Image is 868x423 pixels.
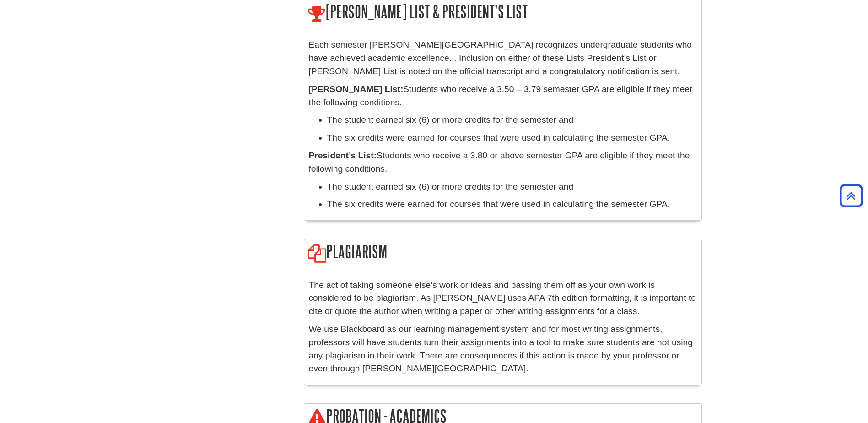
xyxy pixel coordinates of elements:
[327,114,697,127] p: The student earned six (6) or more credits for the semester and
[836,190,866,202] a: Back to Top
[309,149,697,176] p: Students who receive a 3.80 or above semester GPA are eligible if they meet the following conditi...
[309,84,404,94] strong: [PERSON_NAME] List:
[309,83,697,109] p: Students who receive a 3.50 – 3.79 semester GPA are eligible if they meet the following conditions.
[304,239,701,266] h2: Plagiarism
[309,279,697,318] p: The act of taking someone else’s work or ideas and passing them off as your own work is considere...
[309,38,697,78] p: Each semester [PERSON_NAME][GEOGRAPHIC_DATA] recognizes undergraduate students who have achieved ...
[327,180,697,194] p: The student earned six (6) or more credits for the semester and
[309,151,377,160] strong: President’s List:
[327,198,697,211] p: The six credits were earned for courses that were used in calculating the semester GPA.
[327,131,697,145] p: The six credits were earned for courses that were used in calculating the semester GPA.
[309,323,697,375] p: We use Blackboard as our learning management system and for most writing assignments, professors ...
